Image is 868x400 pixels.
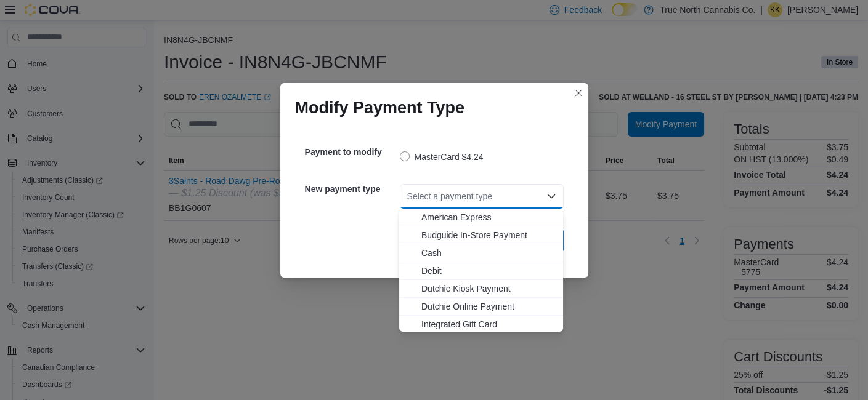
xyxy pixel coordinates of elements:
button: Closes this modal window [571,86,586,100]
label: MasterCard $4.24 [400,150,484,164]
h5: Payment to modify [305,140,397,164]
button: Debit [399,262,563,280]
span: Dutchie Kiosk Payment [421,282,556,295]
span: Budguide In-Store Payment [421,229,556,241]
h5: New payment type [305,177,397,201]
span: Dutchie Online Payment [421,300,556,313]
input: Accessible screen reader label [407,189,408,204]
button: Budguide In-Store Payment [399,226,563,244]
button: American Express [399,209,563,226]
button: Close list of options [546,191,556,201]
button: Cash [399,244,563,262]
span: Integrated Gift Card [421,318,556,330]
span: Cash [421,247,556,259]
button: Dutchie Online Payment [399,298,563,316]
h1: Modify Payment Type [295,98,465,118]
button: Dutchie Kiosk Payment [399,280,563,298]
button: Integrated Gift Card [399,316,563,334]
span: American Express [421,211,556,223]
span: Debit [421,265,556,277]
